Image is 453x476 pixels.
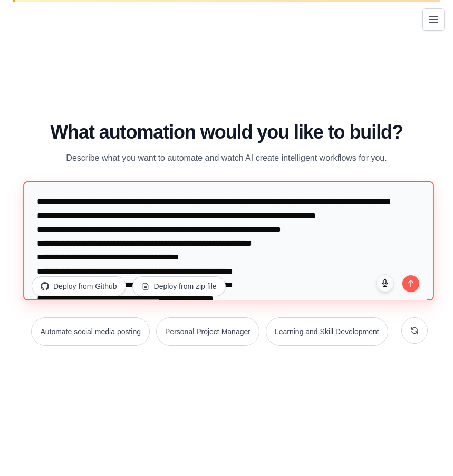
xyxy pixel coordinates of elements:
iframe: Chat Widget [400,425,453,476]
button: Deploy from zip file [132,276,226,296]
div: Widget de chat [400,425,453,476]
button: Automate social media posting [31,317,150,346]
button: Toggle navigation [422,8,445,31]
button: Learning and Skill Development [266,317,388,346]
h1: What automation would you like to build? [25,122,428,143]
button: Deploy from Github [32,276,126,296]
p: Describe what you want to automate and watch AI create intelligent workflows for you. [50,151,404,165]
button: Personal Project Manager [156,317,259,346]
